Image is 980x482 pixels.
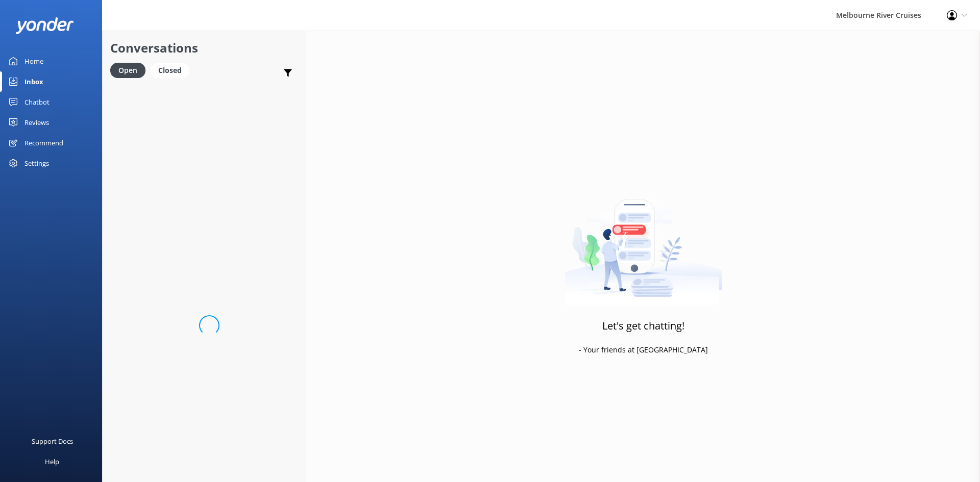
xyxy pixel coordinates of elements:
[151,64,194,75] a: Closed
[565,177,722,305] img: artwork of a man stealing a conversation from at giant smartphone
[579,344,708,356] p: - Your friends at [GEOGRAPHIC_DATA]
[24,153,49,173] div: Settings
[24,51,43,71] div: Home
[110,38,298,58] h2: Conversations
[110,63,145,78] div: Open
[24,112,49,133] div: Reviews
[24,71,43,92] div: Inbox
[45,451,59,472] div: Help
[15,17,74,34] img: yonder-white-logo.png
[602,318,684,334] h3: Let's get chatting!
[32,431,73,451] div: Support Docs
[24,133,63,153] div: Recommend
[24,92,50,112] div: Chatbot
[110,64,151,75] a: Open
[151,63,189,78] div: Closed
